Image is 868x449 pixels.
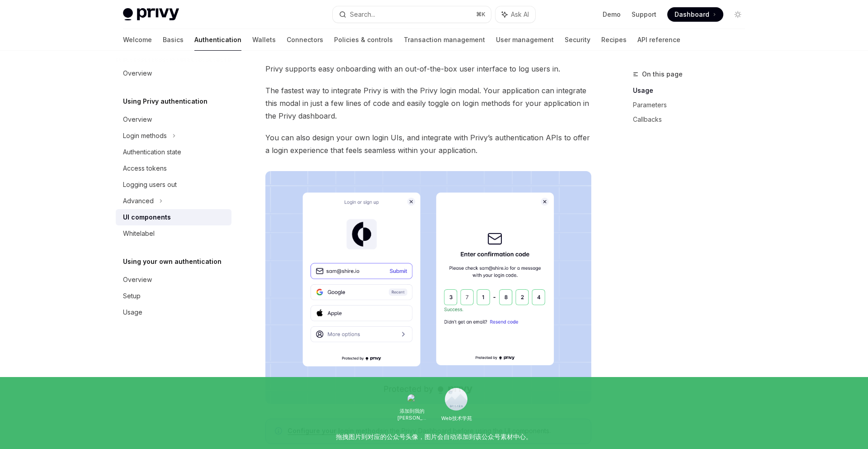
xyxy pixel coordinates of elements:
a: Usage [116,304,231,320]
a: API reference [637,29,680,51]
a: Callbacks [633,112,752,127]
img: light logo [123,8,179,21]
a: Whitelabel [116,225,231,242]
a: Parameters [633,98,752,112]
a: Overview [116,65,231,81]
span: You can also design your own login UIs, and integrate with Privy’s authentication APIs to offer a... [265,131,591,157]
div: Login methods [123,130,167,141]
div: Advanced [123,196,154,206]
div: Authentication state [123,147,181,158]
div: Logging users out [123,179,177,190]
a: Logging users out [116,177,231,193]
a: Security [565,29,590,51]
a: Recipes [601,29,627,51]
h5: Using Privy authentication [123,96,208,107]
a: Transaction management [404,29,485,51]
a: Access tokens [116,160,231,177]
a: Wallets [252,29,276,51]
a: Overview [116,111,231,128]
div: Overview [123,114,152,125]
a: Authentication [194,29,241,51]
a: UI components [116,209,231,225]
span: ⌘ K [476,11,486,18]
div: Overview [123,68,152,79]
a: Welcome [123,29,152,51]
div: Overview [123,274,152,285]
span: Dashboard [675,10,709,19]
div: Search... [350,9,375,20]
a: Overview [116,272,231,288]
div: Usage [123,307,142,318]
div: UI components [123,212,171,223]
a: Authentication state [116,144,231,160]
span: Privy supports easy onboarding with an out-of-the-box user interface to log users in. [265,62,591,75]
a: Basics [163,29,184,51]
button: Toggle dark mode [731,7,745,22]
span: On this page [642,69,683,80]
span: The fastest way to integrate Privy is with the Privy login modal. Your application can integrate ... [265,84,591,122]
button: Search...⌘K [333,6,491,23]
a: Policies & controls [334,29,393,51]
a: Connectors [287,29,323,51]
a: User management [496,29,554,51]
div: Access tokens [123,163,167,174]
button: Ask AI [495,6,535,23]
a: Dashboard [667,7,723,22]
a: Setup [116,288,231,304]
a: Support [632,10,656,19]
h5: Using your own authentication [123,256,222,267]
a: Demo [603,10,621,19]
div: Whitelabel [123,228,155,239]
img: images/Onboard.png [265,171,591,404]
div: Setup [123,291,141,301]
a: Usage [633,83,752,98]
span: Ask AI [511,10,529,19]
